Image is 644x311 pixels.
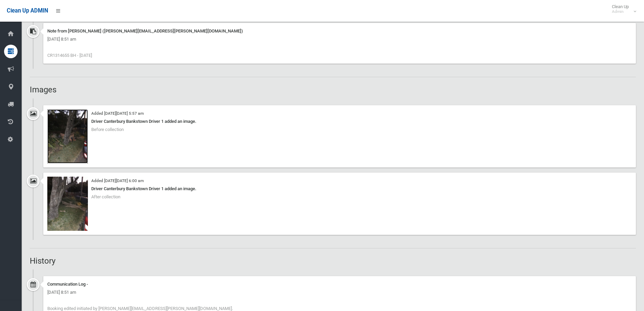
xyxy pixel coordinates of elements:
[47,185,632,193] div: Driver Canterbury Bankstown Driver 1 added an image.
[612,9,629,14] small: Admin
[91,194,120,199] span: After collection
[30,85,636,94] h2: Images
[47,177,88,231] img: 2025-08-2606.00.467891019956688841885.jpg
[91,127,124,132] span: Before collection
[47,117,632,126] div: Driver Canterbury Bankstown Driver 1 added an image.
[609,4,636,14] span: Clean Up
[47,35,632,43] div: [DATE] 8:51 am
[47,280,632,288] div: Communication Log -
[47,288,632,296] div: [DATE] 8:51 am
[30,257,636,265] h2: History
[47,53,92,58] span: CR1314655 BH - [DATE]
[91,111,144,116] small: Added [DATE][DATE] 5:57 am
[91,178,144,183] small: Added [DATE][DATE] 6:00 am
[47,27,632,35] div: Note from [PERSON_NAME] ([PERSON_NAME][EMAIL_ADDRESS][PERSON_NAME][DOMAIN_NAME])
[47,109,88,163] img: 2025-08-2605.57.417562505391328752954.jpg
[7,7,48,14] span: Clean Up ADMIN
[47,306,233,311] span: Booking edited initiated by [PERSON_NAME][EMAIL_ADDRESS][PERSON_NAME][DOMAIN_NAME].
